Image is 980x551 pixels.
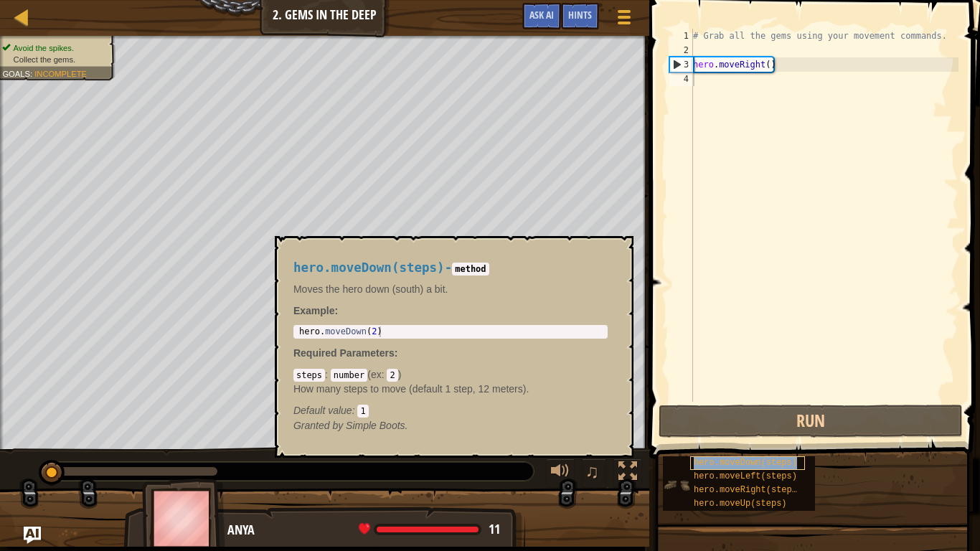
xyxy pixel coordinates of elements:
[522,3,561,29] button: Ask AI
[395,347,398,359] span: :
[14,55,76,64] span: Collect the gems.
[694,499,787,509] span: hero.moveUp(steps)
[613,458,642,488] button: Toggle fullscreen
[2,42,107,54] li: Avoid the spikes.
[293,367,608,418] div: ( )
[14,43,74,52] span: Avoid the spikes.
[529,8,554,22] span: Ask AI
[694,485,802,495] span: hero.moveRight(steps)
[452,263,489,275] code: method
[227,521,511,540] div: Anya
[371,369,382,380] span: ex
[568,8,592,22] span: Hints
[585,461,599,482] span: ♫
[331,369,367,382] code: number
[2,69,30,78] span: Goals
[694,471,797,481] span: hero.moveLeft(steps)
[670,57,693,72] div: 3
[669,43,693,57] div: 2
[2,54,107,65] li: Collect the gems.
[582,458,606,488] button: ♫
[325,369,331,380] span: :
[30,69,34,78] span: :
[293,420,408,431] em: Simple Boots.
[293,369,325,382] code: steps
[694,458,797,468] span: hero.moveDown(steps)
[546,458,575,488] button: Adjust volume
[293,420,346,431] span: Granted by
[359,523,500,536] div: health: 11 / 11
[387,369,397,382] code: 2
[24,527,41,544] button: Ask AI
[34,69,87,78] span: Incomplete
[293,405,352,416] span: Default value
[293,282,608,296] p: Moves the hero down (south) a bit.
[663,471,690,499] img: portrait.png
[357,405,368,418] code: 1
[382,369,387,380] span: :
[293,261,608,275] h4: -
[669,72,693,86] div: 4
[293,305,335,316] span: Example
[669,29,693,43] div: 1
[293,305,338,316] strong: :
[352,405,358,416] span: :
[659,405,963,438] button: Run
[489,520,500,538] span: 11
[293,347,395,359] span: Required Parameters
[293,260,445,275] span: hero.moveDown(steps)
[293,382,608,396] p: How many steps to move (default 1 step, 12 meters).
[606,3,642,37] button: Show game menu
